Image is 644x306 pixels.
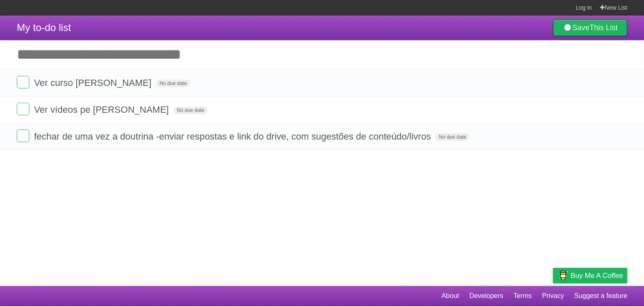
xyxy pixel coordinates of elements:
[571,268,623,283] span: Buy me a coffee
[553,19,627,36] a: SaveThis List
[436,133,470,141] span: No due date
[553,268,627,283] a: Buy me a coffee
[17,103,29,115] label: Done
[557,268,569,283] img: Buy me a coffee
[34,131,433,142] span: fechar de uma vez a doutrina -enviar respostas e link do drive, com sugestões de conteúdo/livros
[514,288,532,304] a: Terms
[17,76,29,88] label: Done
[34,78,153,88] span: Ver curso [PERSON_NAME]
[34,104,171,115] span: Ver vídeos pe [PERSON_NAME]
[17,130,29,142] label: Done
[589,23,618,32] b: This List
[469,288,503,304] a: Developers
[441,288,459,304] a: About
[174,106,208,114] span: No due date
[156,80,190,87] span: No due date
[542,288,564,304] a: Privacy
[17,22,71,33] span: My to-do list
[574,288,627,304] a: Suggest a feature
